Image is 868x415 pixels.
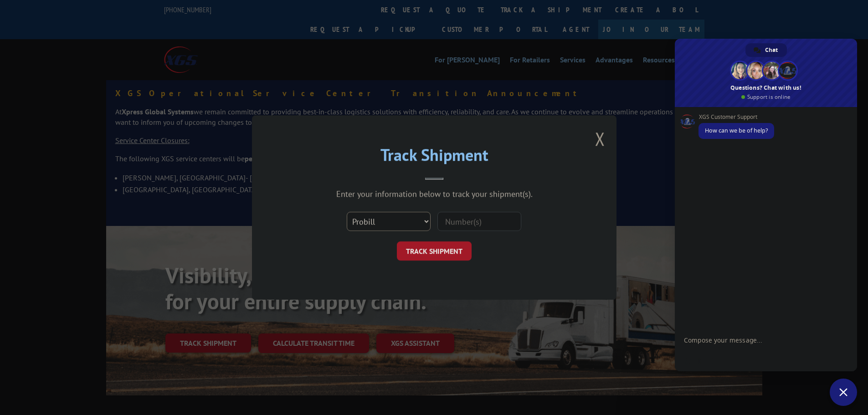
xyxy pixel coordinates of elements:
button: Close modal [595,127,605,151]
span: Insert an emoji [684,358,691,365]
textarea: Compose your message... [684,328,830,351]
input: Number(s) [437,212,521,231]
span: Audio message [708,358,715,365]
button: TRACK SHIPMENT [397,241,472,261]
span: XGS Customer Support [699,114,774,120]
span: Chat [765,43,778,57]
a: Chat [745,43,787,57]
h2: Track Shipment [298,149,571,166]
span: Send a file [696,358,703,365]
a: Close chat [830,379,857,406]
span: How can we be of help? [705,127,768,134]
div: Enter your information below to track your shipment(s). [298,189,571,199]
